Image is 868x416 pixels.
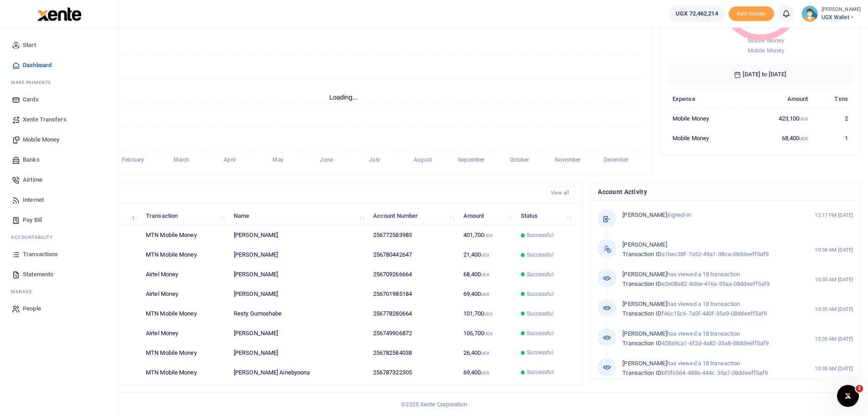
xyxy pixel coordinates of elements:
a: Banks [7,150,111,170]
span: Add money [729,6,774,21]
li: M [7,284,111,299]
tspan: March [174,157,190,163]
span: Transaction ID [622,310,661,317]
span: Successful [527,231,554,239]
span: Transaction ID [622,340,661,347]
span: Mobile Money [23,135,59,144]
li: Toup your wallet [729,6,774,21]
td: 256701985184 [368,284,458,304]
td: 256709266664 [368,265,458,284]
th: Status: activate to sort column ascending [515,206,575,226]
span: Dashboard [23,61,51,70]
span: Xente Transfers [23,115,67,124]
tspan: September [458,157,485,163]
span: countability [18,234,52,241]
a: logo-small logo-large logo-large [36,10,82,17]
th: Name: activate to sort column ascending [229,206,368,226]
a: profile-user [PERSON_NAME] UGX Wallet [801,5,861,22]
small: UGX [799,116,808,121]
tspan: June [320,157,333,163]
span: Successful [527,270,554,279]
tspan: July [369,157,380,163]
td: 1 [813,128,853,147]
span: UGX 72,462,214 [676,9,718,18]
span: [PERSON_NAME] [622,241,667,248]
span: 2 [856,385,863,392]
th: Amount [746,89,813,109]
td: 68,400 [746,128,813,147]
iframe: Intercom live chat [837,385,859,407]
span: [PERSON_NAME] [622,330,667,337]
h4: Account Activity [598,187,853,197]
td: MTN Mobile Money [141,304,229,324]
td: [PERSON_NAME] [229,245,368,265]
td: 2 [813,109,853,128]
small: UGX [481,370,489,375]
td: Mobile Money [668,109,746,128]
span: Statements [23,270,53,279]
tspan: April [224,157,235,163]
p: has viewed a 18 transaction 428a9ca1-6f2d-4a82-35a8-08ddeeff5af9 [622,329,795,348]
small: 12:17 PM [DATE] [815,211,853,219]
td: 106,700 [458,324,515,343]
span: Transaction ID [622,251,661,258]
a: Mobile Money [7,130,111,150]
span: Transaction ID [622,280,661,287]
th: Account Number: activate to sort column ascending [368,206,458,226]
a: Statements [7,264,111,284]
p: has viewed a 18 transaction bf0f0564-4886-444c-35a7-08ddeeff5af9 [622,359,795,378]
span: Mobile Money [748,37,784,44]
td: 401,700 [458,226,515,245]
td: 256749906872 [368,324,458,343]
small: UGX [484,331,493,336]
small: UGX [481,292,489,297]
a: Internet [7,190,111,210]
span: Mobile Money [748,47,784,54]
td: 256787322305 [368,363,458,382]
a: People [7,299,111,319]
th: Expense [668,89,746,109]
th: Transaction: activate to sort column ascending [141,206,229,226]
td: 69,400 [458,363,515,382]
a: Dashboard [7,55,111,75]
span: Successful [527,290,554,298]
td: [PERSON_NAME] [229,265,368,284]
a: UGX 72,462,214 [669,5,724,22]
span: ake Payments [15,79,51,86]
small: 10:35 AM [DATE] [815,305,853,313]
a: Transactions [7,244,111,264]
li: Ac [7,230,111,244]
td: Airtel Money [141,284,229,304]
tspan: August [414,157,432,163]
th: Amount: activate to sort column ascending [458,206,515,226]
tspan: February [122,157,144,163]
td: 101,700 [458,304,515,324]
li: M [7,75,111,90]
h4: Recent Transactions [42,188,539,198]
p: signed-in [622,211,795,220]
a: Add money [729,10,774,16]
tspan: December [604,157,629,163]
small: 10:35 AM [DATE] [815,365,853,373]
small: UGX [799,136,808,141]
span: Transaction ID [622,369,661,376]
td: [PERSON_NAME] [229,284,368,304]
a: View all [547,187,575,199]
small: UGX [481,351,489,356]
th: Txns [813,89,853,109]
td: Resty Gumoshabe [229,304,368,324]
a: Xente Transfers [7,110,111,130]
tspan: October [510,157,530,163]
p: a1bec38f-7a52-49a1-38ca-08ddeeff5af9 [622,240,795,259]
td: [PERSON_NAME] [229,324,368,343]
span: Successful [527,251,554,259]
span: [PERSON_NAME] [622,271,667,278]
span: anage [15,288,32,295]
small: UGX [481,253,489,258]
td: 256772583983 [368,226,458,245]
td: 68,400 [458,265,515,284]
td: 256782584038 [368,343,458,363]
img: logo-large [37,7,82,21]
td: Airtel Money [141,324,229,343]
td: 26,400 [458,343,515,363]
